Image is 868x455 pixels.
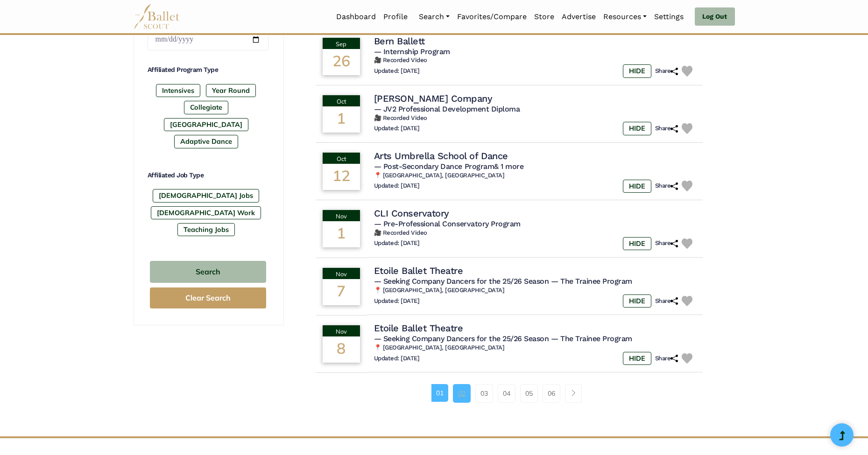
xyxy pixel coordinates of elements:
h6: 🎥 Recorded Video [374,114,696,122]
h6: Share [655,67,678,75]
a: 05 [520,384,538,403]
h6: Updated: [DATE] [374,125,420,133]
button: Search [150,261,266,283]
a: Profile [380,7,411,27]
a: Store [530,7,558,27]
h4: [PERSON_NAME] Company [374,92,493,105]
a: Dashboard [332,7,380,27]
div: 1 [323,106,360,133]
span: — The Trainee Program [551,277,632,286]
a: Favorites/Compare [453,7,530,27]
h6: 📍 [GEOGRAPHIC_DATA], [GEOGRAPHIC_DATA] [374,172,696,180]
div: Nov [323,210,360,221]
div: Oct [323,95,360,106]
h6: 📍 [GEOGRAPHIC_DATA], [GEOGRAPHIC_DATA] [374,344,696,352]
a: 01 [431,384,448,402]
span: — Seeking Company Dancers for the 25/26 Season [374,334,549,343]
h6: 📍 [GEOGRAPHIC_DATA], [GEOGRAPHIC_DATA] [374,287,696,294]
span: — Seeking Company Dancers for the 25/26 Season [374,277,549,286]
h4: Affiliated Program Type [148,65,268,75]
a: Search [415,7,453,27]
div: Nov [323,268,360,279]
a: Settings [650,7,687,27]
h6: Share [655,239,678,247]
div: 12 [323,164,360,190]
h6: Updated: [DATE] [374,355,420,363]
a: 06 [543,384,560,403]
h6: Share [655,125,678,133]
nav: Page navigation example [431,384,587,403]
label: Collegiate [184,101,228,114]
span: — Post-Secondary Dance Program [374,162,524,171]
h4: Etoile Ballet Theatre [374,265,463,277]
div: Sep [323,38,360,49]
span: — Internship Program [374,47,450,56]
h6: Updated: [DATE] [374,239,420,247]
label: HIDE [623,352,651,365]
label: HIDE [623,64,651,77]
label: [GEOGRAPHIC_DATA] [164,118,248,131]
h6: Share [655,297,678,305]
h6: Updated: [DATE] [374,182,420,190]
h6: 🎥 Recorded Video [374,56,696,64]
label: Intensives [156,84,200,97]
h6: 🎥 Recorded Video [374,229,696,237]
h4: Etoile Ballet Theatre [374,322,463,334]
button: Clear Search [150,287,266,308]
label: [DEMOGRAPHIC_DATA] Work [151,206,261,219]
label: HIDE [623,294,651,308]
h6: Updated: [DATE] [374,67,420,75]
div: Oct [323,153,360,164]
span: — The Trainee Program [551,334,632,343]
a: 02 [453,384,471,403]
a: Advertise [558,7,600,27]
a: Log Out [695,7,734,26]
div: 26 [323,49,360,75]
label: HIDE [623,180,651,193]
label: Teaching Jobs [177,223,235,236]
label: Adaptive Dance [174,135,238,148]
h4: Affiliated Job Type [148,171,268,180]
label: [DEMOGRAPHIC_DATA] Jobs [153,189,259,202]
a: 03 [475,384,493,403]
h4: Bern Ballett [374,35,425,47]
a: Resources [600,7,650,27]
h6: Share [655,182,678,190]
span: — JV2 Professional Development Diploma [374,105,520,113]
a: & 1 more [494,162,523,171]
label: HIDE [623,237,651,250]
label: HIDE [623,122,651,135]
span: — Pre-Professional Conservatory Program [374,219,521,228]
h4: CLI Conservatory [374,207,449,219]
a: 04 [498,384,515,403]
h4: Arts Umbrella School of Dance [374,150,508,162]
div: 7 [323,279,360,305]
div: 8 [323,336,360,363]
div: Nov [323,325,360,336]
label: Year Round [206,84,256,97]
h6: Share [655,355,678,363]
div: 1 [323,221,360,247]
h6: Updated: [DATE] [374,297,420,305]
